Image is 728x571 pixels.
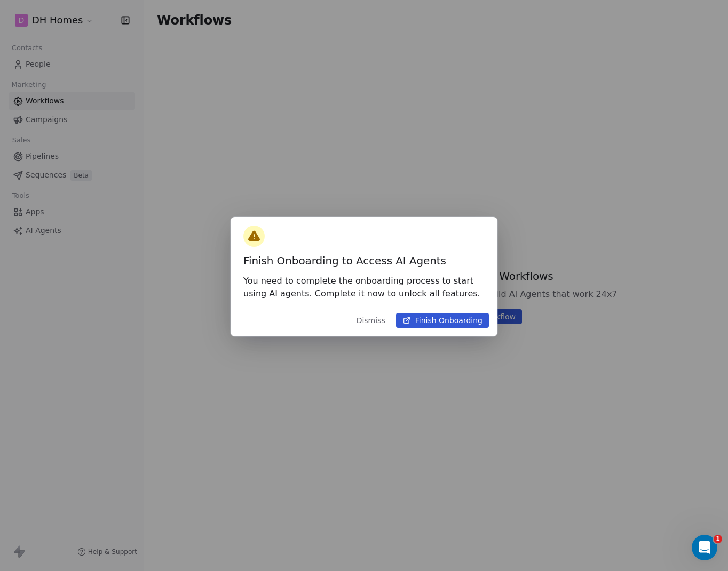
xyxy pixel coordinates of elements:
[350,311,392,330] button: Dismiss
[396,313,489,328] button: Finish Onboarding
[714,535,722,543] span: 1
[692,535,717,560] iframe: Intercom live chat
[243,253,485,268] div: Finish Onboarding to Access AI Agents
[243,275,485,300] div: You need to complete the onboarding process to start using AI agents. Complete it now to unlock a...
